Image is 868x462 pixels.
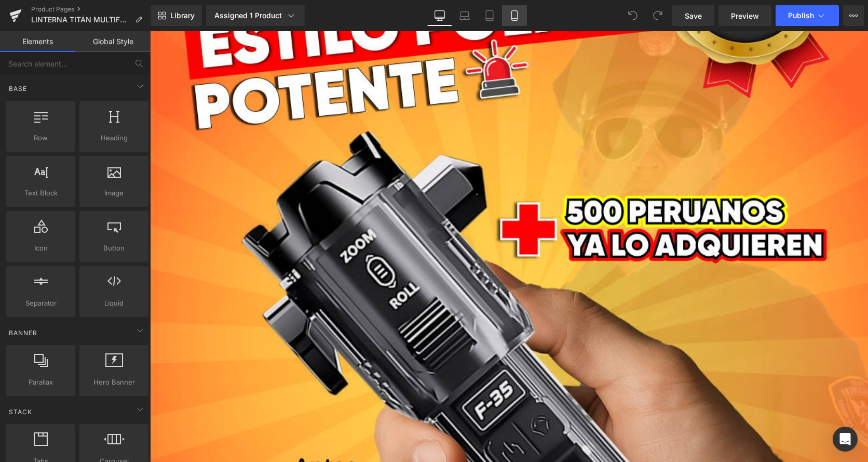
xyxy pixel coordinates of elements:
span: LINTERNA TITÁN MULTIFUNCIONAL 🔦🔨 [31,16,131,24]
a: Global Style [75,31,151,52]
a: Desktop [427,5,452,26]
span: Banner [8,328,38,338]
span: Heading [83,133,145,143]
span: Hero Banner [83,377,145,388]
span: Library [170,11,195,20]
button: Undo [622,5,643,26]
button: Publish [776,5,839,26]
a: Preview [718,5,771,26]
span: Text Block [9,188,72,199]
span: Button [83,243,145,254]
button: More [843,5,864,26]
button: Redo [647,5,668,26]
span: Save [685,10,702,21]
span: Row [9,133,72,143]
a: Product Pages [31,5,151,14]
span: Icon [9,243,72,254]
div: Assigned 1 Product [214,10,296,21]
span: Stack [8,407,33,417]
span: Liquid [83,298,145,309]
span: Publish [788,11,814,20]
a: Laptop [452,5,477,26]
div: Open Intercom Messenger [833,427,858,452]
span: Preview [731,10,759,21]
a: New Library [151,5,202,26]
span: Parallax [9,377,72,388]
span: Separator [9,298,72,309]
span: Image [83,188,145,199]
a: Mobile [502,5,527,26]
span: Base [8,84,28,94]
a: Tablet [477,5,502,26]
